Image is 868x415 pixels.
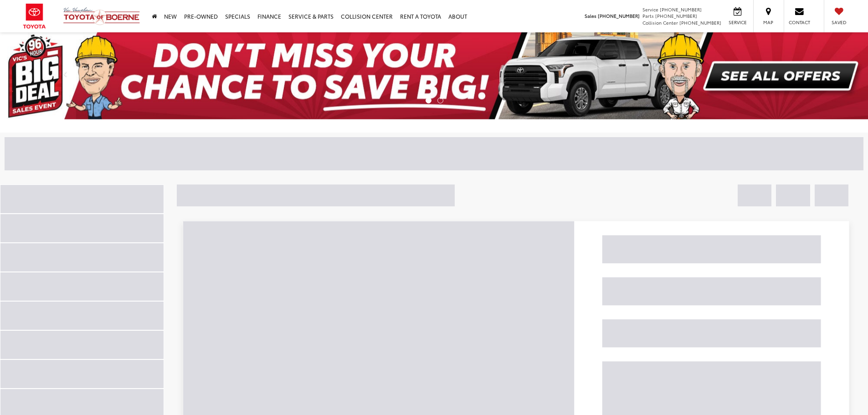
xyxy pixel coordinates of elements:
[829,19,849,26] span: Saved
[758,19,778,26] span: Map
[642,6,658,13] span: Service
[660,6,702,13] span: [PHONE_NUMBER]
[727,19,748,26] span: Service
[642,19,678,26] span: Collision Center
[585,12,596,19] span: Sales
[642,12,654,19] span: Parts
[63,7,140,26] img: Vic Vaughan Toyota of Boerne
[598,12,640,19] span: [PHONE_NUMBER]
[679,19,721,26] span: [PHONE_NUMBER]
[789,19,810,26] span: Contact
[655,12,697,19] span: [PHONE_NUMBER]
